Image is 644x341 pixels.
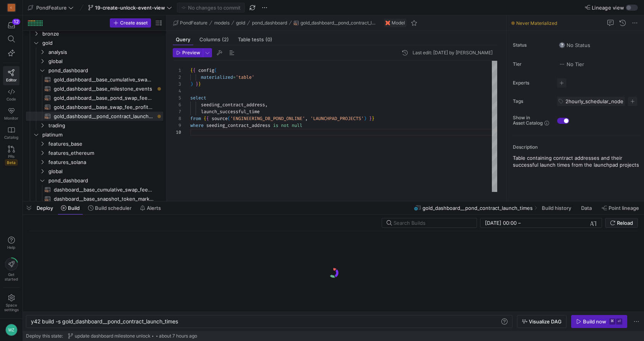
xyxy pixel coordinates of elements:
[182,50,200,55] span: Preview
[557,40,592,50] button: No statusNo Status
[3,143,19,169] a: PRsBeta
[413,50,493,55] div: Last edit: [DATE] by [PERSON_NAME]
[26,167,163,176] div: Press SPACE to select this row.
[518,220,521,226] span: –
[26,130,163,139] div: Press SPACE to select this row.
[485,220,517,226] input: Start datetime
[6,78,17,82] span: Editor
[165,318,178,325] span: times
[581,205,592,211] span: Data
[26,75,163,84] div: Press SPACE to select this row.
[571,315,627,328] button: Build now⌘⏎
[559,42,590,48] span: No Status
[42,39,162,47] span: gold
[6,245,16,250] span: Help
[212,115,228,122] span: source
[26,93,163,102] div: Press SPACE to select this row.
[85,201,135,214] button: Build scheduler
[54,84,154,93] span: gold_dashboard__base_milestone_events​​​​​​​​​​
[193,67,196,73] span: {
[54,75,154,84] span: gold_dashboard__base_cumulative_swap_fee_daily​​​​​​​​​​
[517,315,567,328] button: Visualize DAG
[173,67,181,74] div: 1
[3,233,19,253] button: Help
[26,38,163,47] div: Press SPACE to select this row.
[292,122,302,128] span: null
[3,104,19,123] a: Monitor
[5,324,18,336] div: WZ
[385,21,390,25] img: undefined
[48,121,162,130] span: trading
[300,20,377,26] span: gold_dashboard__pond_contract_launch_times
[120,20,148,26] span: Create asset
[198,81,201,87] span: }
[159,333,197,339] span: about 7 hours ago
[8,154,14,159] span: PRs
[557,59,586,69] button: No tierNo Tier
[364,115,366,122] span: )
[559,42,565,48] img: No status
[26,57,163,66] div: Press SPACE to select this row.
[201,109,260,115] span: launch_successful_time
[3,85,19,104] a: Code
[54,94,154,102] span: gold_dashboard__base_pond_swap_fee_profit​​​​​​​​​​
[48,149,162,158] span: features_ethereum
[3,123,19,143] a: Catalog
[54,112,154,121] span: gold_dashboard__pond_contract_launch_times​​​​​​​​​​
[422,205,533,211] span: gold_dashboard__pond_contract_launch_times
[26,66,163,75] div: Press SPACE to select this row.
[3,1,19,14] a: C
[48,66,162,75] span: pond_dashboard
[513,145,641,150] p: Description
[369,115,372,122] span: }
[26,3,75,13] button: PondFeature
[26,121,163,130] div: Press SPACE to select this row.
[4,135,18,140] span: Catalog
[48,158,162,167] span: features_solana
[204,115,206,122] span: {
[26,194,163,203] div: Press SPACE to select this row.
[228,115,230,122] span: (
[201,74,233,80] span: materialized
[54,185,154,194] span: dashboard__base_cumulative_swap_fee_daily​​​​​​​​​​
[513,99,551,104] span: Tags
[583,318,606,325] div: Build now
[48,176,162,185] span: pond_dashboard
[3,291,19,315] a: Spacesettings
[609,318,615,325] kbd: ⌘
[201,102,265,108] span: seeding_contract_address
[250,18,289,28] button: pond_dashboard
[26,158,163,167] div: Press SPACE to select this row.
[196,81,198,87] span: }
[305,115,308,122] span: ,
[513,62,551,67] span: Tier
[180,20,207,26] span: PondFeature
[198,67,214,73] span: config
[26,185,163,194] div: Press SPACE to select this row.
[538,201,576,214] button: Build history
[292,18,379,28] button: gold_dashboard__pond_contract_launch_times
[173,101,181,108] div: 6
[190,67,193,73] span: {
[190,95,206,101] span: select
[190,122,204,128] span: where
[214,67,217,73] span: (
[529,318,562,325] span: Visualize DAG
[173,81,181,88] div: 3
[230,115,305,122] span: 'ENGINEERING_DB_POND_ONLINE'
[26,194,163,203] a: dashboard__base_snapshot_token_market_features​​​​​​​​​​
[8,4,15,11] div: C
[199,37,229,42] span: Columns
[328,267,339,279] img: logo.gif
[265,37,272,42] span: (0)
[26,47,163,57] div: Press SPACE to select this row.
[393,220,471,226] input: Search Builds
[48,48,162,57] span: analysis
[173,74,181,81] div: 2
[95,205,132,211] span: Build scheduler
[598,201,642,214] button: Point lineage
[3,66,19,85] a: Editor
[95,5,165,11] span: 19-create-unlock-event-view
[265,102,268,108] span: ,
[110,18,151,28] button: Create asset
